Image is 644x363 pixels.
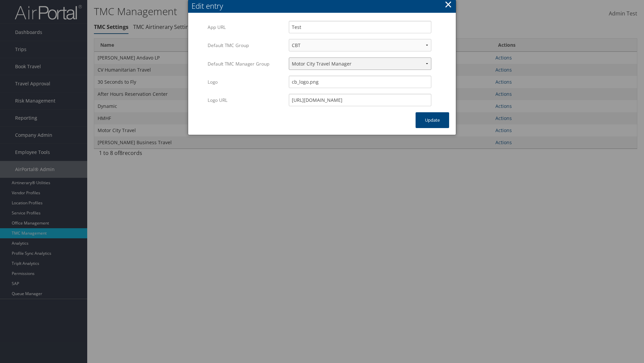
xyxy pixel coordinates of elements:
[192,1,456,11] div: Edit entry
[416,112,449,128] button: Update
[208,39,284,52] label: Default TMC Group
[208,57,284,70] label: Default TMC Manager Group
[208,21,284,34] label: App URL
[208,94,284,107] label: Logo URL
[208,76,284,88] label: Logo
